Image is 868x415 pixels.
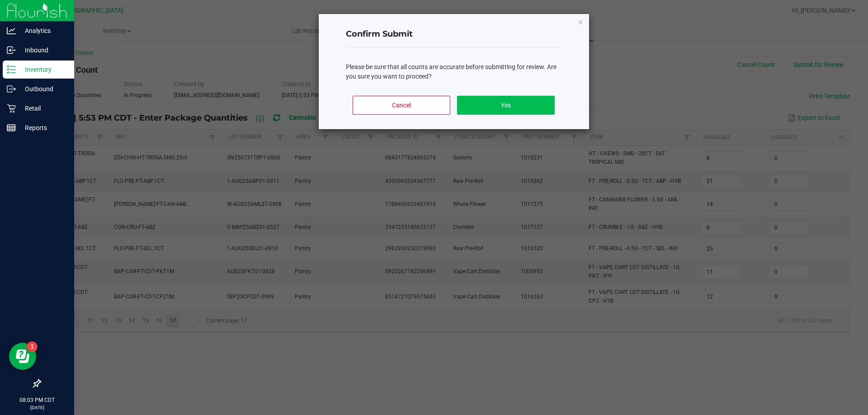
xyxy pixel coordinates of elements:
button: Cancel [353,96,450,115]
iframe: Resource center [9,343,36,370]
p: 08:03 PM CDT [4,396,70,404]
inline-svg: Outbound [7,84,16,93]
p: Retail [16,103,70,114]
h4: Confirm Submit [346,28,562,40]
p: [DATE] [4,404,70,411]
div: Please be sure that all counts are accurate before submitting for review. Are you sure you want t... [346,62,562,81]
p: Inbound [16,45,70,56]
inline-svg: Analytics [7,26,16,35]
button: Close [577,16,584,27]
inline-svg: Reports [7,123,16,132]
inline-svg: Retail [7,104,16,113]
p: Inventory [16,64,70,75]
p: Reports [16,122,70,133]
p: Outbound [16,84,70,94]
iframe: Resource center unread badge [27,341,38,352]
inline-svg: Inventory [7,65,16,74]
button: Yes [457,96,554,115]
p: Analytics [16,25,70,36]
inline-svg: Inbound [7,46,16,55]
